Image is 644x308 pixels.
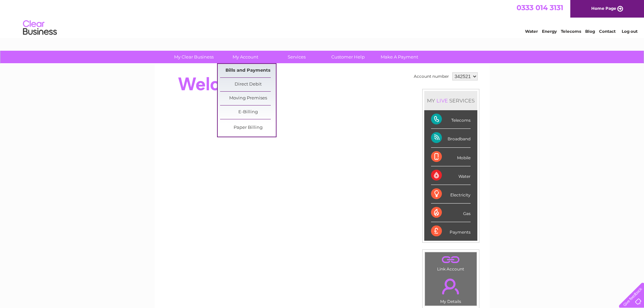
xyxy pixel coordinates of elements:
[424,91,477,110] div: MY SERVICES
[166,51,222,63] a: My Clear Business
[517,3,563,12] a: 0333 014 3131
[220,92,276,105] a: Moving Premises
[585,29,595,34] a: Blog
[431,166,471,185] div: Water
[427,254,475,266] a: .
[425,273,477,306] td: My Details
[163,4,482,33] div: Clear Business is a trading name of Verastar Limited (registered in [GEOGRAPHIC_DATA] No. 3667643...
[525,29,538,34] a: Water
[431,129,471,147] div: Broadband
[431,204,471,222] div: Gas
[425,252,477,273] td: Link Account
[220,121,276,135] a: Paper Billing
[431,110,471,129] div: Telecoms
[561,29,581,34] a: Telecoms
[431,222,471,240] div: Payments
[217,51,273,63] a: My Account
[269,51,325,63] a: Services
[320,51,376,63] a: Customer Help
[220,64,276,77] a: Bills and Payments
[542,29,557,34] a: Energy
[220,78,276,91] a: Direct Debit
[372,51,427,63] a: Make A Payment
[435,97,449,104] div: LIVE
[622,29,638,34] a: Log out
[23,18,57,38] img: logo.png
[412,71,451,82] td: Account number
[220,105,276,119] a: E-Billing
[427,275,475,298] a: .
[431,185,471,204] div: Electricity
[431,148,471,166] div: Mobile
[599,29,616,34] a: Contact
